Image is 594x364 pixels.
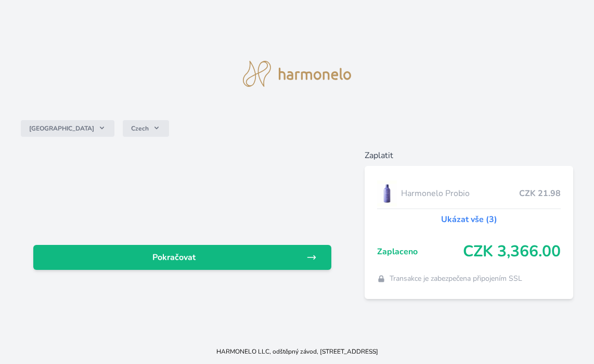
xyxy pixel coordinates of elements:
span: Pokračovat [42,251,306,264]
span: CZK 3,366.00 [463,242,561,261]
span: Harmonelo Probio [401,187,519,200]
img: logo.svg [243,61,351,87]
span: Czech [131,124,149,133]
a: Pokračovat [33,245,331,270]
span: Zaplaceno [377,245,463,258]
span: Transakce je zabezpečena připojením SSL [390,274,522,284]
a: Ukázat vše (3) [441,213,497,226]
span: [GEOGRAPHIC_DATA] [29,124,94,133]
button: [GEOGRAPHIC_DATA] [21,120,114,137]
span: CZK 21.98 [519,187,561,200]
button: Czech [123,120,169,137]
h6: Zaplatit [365,149,573,162]
img: CLEAN_PROBIO_se_stinem_x-lo.jpg [377,180,397,206]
